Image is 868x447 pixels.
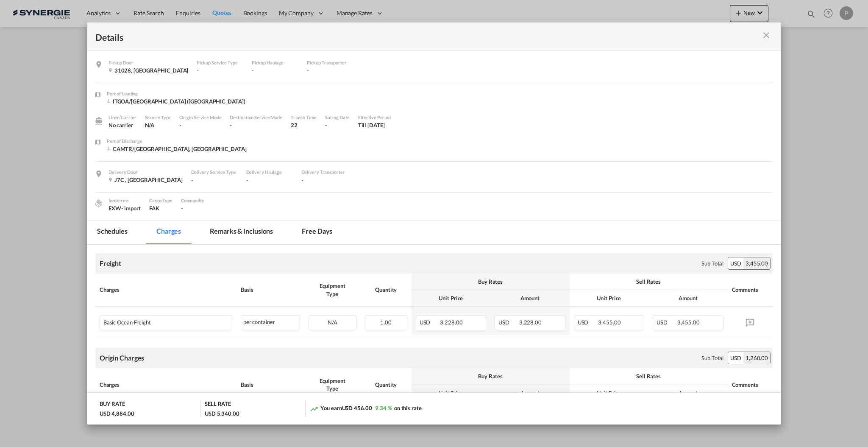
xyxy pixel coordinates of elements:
[108,176,183,184] div: J7C , Canada
[246,176,293,184] div: -
[570,290,648,307] th: Unit Price
[342,405,372,411] span: USD 456.00
[121,204,141,212] div: - import
[574,278,723,285] div: Sell Rates
[761,30,771,40] md-icon: icon-close m-3 fg-AAA8AD cursor
[252,67,298,74] div: -
[100,410,134,417] div: USD 4,884.00
[100,400,125,410] div: BUY RATE
[380,319,392,326] span: 1.00
[100,353,145,363] div: Origin Charges
[179,114,221,121] div: Origin Service Mode
[291,114,317,121] div: Transit Time
[197,59,243,67] div: Pickup Service Type
[145,122,155,129] span: N/A
[205,410,239,417] div: USD 5,340.00
[574,372,723,380] div: Sell Rates
[200,221,283,244] md-tab-item: Remarks & Inclusions
[358,121,385,129] div: Till 9 Nov 2025
[181,197,204,204] div: Commodity
[230,121,282,129] div: -
[416,278,565,285] div: Buy Rates
[191,168,238,176] div: Delivery Service Type
[519,319,542,326] span: 3,228.00
[107,137,247,145] div: Port of Discharge
[728,274,773,307] th: Comments
[420,319,439,326] span: USD
[498,319,518,326] span: USD
[191,176,238,184] div: -
[205,400,231,410] div: SELL RATE
[197,67,243,74] div: -
[149,197,172,204] div: Cargo Type
[412,385,490,402] th: Unit Price
[241,381,300,388] div: Basis
[252,59,298,67] div: Pickup Haulage
[728,352,743,364] div: USD
[107,145,247,153] div: CAMTR/Montreal, QC
[100,381,232,388] div: Charges
[103,316,197,326] div: Basic Ocean Freight
[291,121,317,129] div: 22
[100,286,232,293] div: Charges
[440,319,462,326] span: 3,228.00
[246,168,293,176] div: Delivery Haulage
[307,59,353,67] div: Pickup Transporter
[570,385,648,402] th: Unit Price
[307,67,353,74] div: -
[677,319,700,326] span: 3,455.00
[181,205,183,212] span: -
[94,198,103,208] img: cargo.png
[490,385,569,402] th: Amount
[301,176,348,184] div: -
[108,121,136,129] div: No carrier
[412,290,490,307] th: Unit Price
[310,405,318,413] md-icon: icon-trending-up
[701,260,723,267] div: Sub Total
[358,114,391,121] div: Effective Period
[108,204,141,212] div: EXW
[301,168,348,176] div: Delivery Transporter
[365,381,407,388] div: Quantity
[108,59,189,67] div: Pickup Door
[87,22,781,425] md-dialog: Pickup Door ...
[490,290,569,307] th: Amount
[743,352,770,364] div: 1,260.00
[230,114,282,121] div: Destination Service Mode
[598,319,620,326] span: 3,455.00
[309,282,356,297] div: Equipment Type
[179,121,221,129] div: -
[87,221,351,244] md-pagination-wrapper: Use the left and right arrow keys to navigate between tabs
[100,259,121,268] div: Freight
[325,114,350,121] div: Sailing Date
[375,405,392,411] span: 9.34 %
[325,121,350,129] div: -
[87,221,138,244] md-tab-item: Schedules
[648,385,727,402] th: Amount
[328,319,337,326] span: N/A
[108,114,136,121] div: Liner/Carrier
[108,168,183,176] div: Delivery Door
[107,90,245,98] div: Port of Loading
[309,377,356,392] div: Equipment Type
[146,221,191,244] md-tab-item: Charges
[416,372,565,380] div: Buy Rates
[701,354,723,362] div: Sub Total
[108,197,141,204] div: Incoterms
[95,31,705,42] div: Details
[657,319,676,326] span: USD
[241,286,300,293] div: Basis
[743,257,770,269] div: 3,455.00
[728,257,743,269] div: USD
[648,290,727,307] th: Amount
[107,98,245,105] div: ITGOA/Genova (Genoa)
[365,286,407,293] div: Quantity
[145,114,171,121] div: Service Type
[310,404,421,413] div: You earn on this rate
[292,221,342,244] md-tab-item: Free days
[149,204,172,212] div: FAK
[108,67,189,74] div: 31028 , Italy
[578,319,597,326] span: USD
[728,368,773,401] th: Comments
[241,315,300,330] div: per container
